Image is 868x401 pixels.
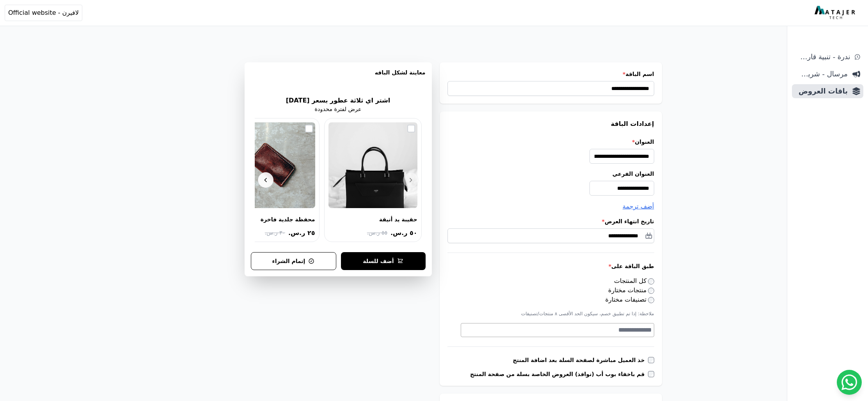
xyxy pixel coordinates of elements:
[447,311,654,317] p: ملاحظة: إذا تم تطبيق خصم، سيكون الحد الأقصى ٨ منتجات/تصنيفات
[226,122,315,208] img: محفظة جلدية فاخرة
[251,252,336,270] button: إتمام الشراء
[367,229,387,237] span: ٥٥ ر.س.
[447,262,654,270] label: طبق الباقة على
[5,5,82,21] button: لافيرن - Official website
[288,228,315,238] span: ٢٥ ر.س.
[648,297,654,303] input: تصنيفات مختارة
[608,286,654,294] label: منتجات مختارة
[328,122,417,208] img: حقيبة يد أنيقة
[648,278,654,284] input: كل المنتجات
[605,296,654,303] label: تصنيفات مختارة
[447,170,654,178] label: العنوان الفرعي
[815,6,857,20] img: MatajerTech Logo
[614,277,654,284] label: كل المنتجات
[447,70,654,78] label: اسم الباقة
[379,216,417,223] div: حقيبة يد أنيقة
[470,370,648,378] label: قم باخفاء بوب أب (نوافذ) العروض الخاصة بسلة من صفحة المنتج
[8,8,79,18] span: لافيرن - Official website
[391,228,417,238] span: ٥٠ ر.س.
[315,105,362,114] p: عرض لفترة محدودة
[461,325,652,335] textarea: Search
[795,69,848,79] span: مرسال - شريط دعاية
[623,203,654,210] span: أضف ترجمة
[795,86,848,97] span: باقات العروض
[447,138,654,146] label: العنوان
[447,119,654,129] h3: إعدادات الباقة
[403,172,419,188] button: Previous
[286,96,391,105] h2: اشتر اي ثلاثة عطور بسعر [DATE]
[251,69,426,86] h3: معاينة لشكل الباقه
[261,216,315,223] div: محفظة جلدية فاخرة
[265,229,285,237] span: ٣٠ ر.س.
[447,217,654,225] label: تاريخ انتهاء العرض
[795,51,850,62] span: ندرة - تنبية قارب علي النفاذ
[623,202,654,211] button: أضف ترجمة
[648,288,654,294] input: منتجات مختارة
[258,172,273,188] button: Next
[341,252,426,270] button: أضف للسلة
[513,356,648,364] label: خذ العميل مباشرة لصفحة السلة بعد اضافة المنتج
